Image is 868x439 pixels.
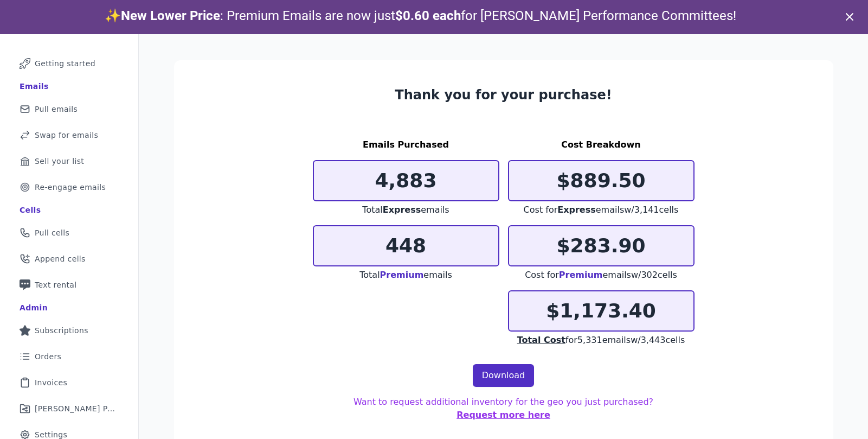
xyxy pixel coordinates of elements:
a: Swap for emails [9,123,130,147]
span: Cost for emails w/ 3,141 cells [524,205,679,215]
span: for 5,331 emails w/ 3,443 cells [517,335,685,345]
span: Subscriptions [35,325,88,336]
span: Re-engage emails [35,182,106,193]
span: Append cells [35,253,86,264]
p: $1,173.40 [509,300,693,322]
a: Pull emails [9,97,130,121]
a: Download [473,364,535,387]
a: Orders [9,345,130,368]
a: Text rental [9,273,130,297]
div: Cells [20,205,41,215]
span: Cost for emails w/ 302 cells [525,270,677,280]
a: Pull cells [9,221,130,245]
span: Invoices [35,377,67,388]
span: Pull cells [35,227,69,238]
p: 4,883 [314,170,498,192]
a: [PERSON_NAME] Performance [9,397,130,421]
p: Want to request additional inventory for the geo you just purchased? [313,396,695,422]
h3: Emails Purchased [313,138,499,151]
h3: Thank you for your purchase! [313,86,695,104]
h3: Cost Breakdown [508,138,695,151]
span: Orders [35,351,61,362]
span: [PERSON_NAME] Performance [35,403,117,414]
p: $283.90 [509,235,693,257]
span: Express [557,205,596,215]
a: Sell your list [9,149,130,173]
a: Re-engage emails [9,175,130,199]
div: Emails [20,81,49,92]
span: Getting started [35,58,95,69]
span: Pull emails [35,104,78,114]
span: Text rental [35,279,77,290]
a: Subscriptions [9,319,130,342]
span: Premium [559,270,603,280]
span: Premium [380,270,424,280]
a: Append cells [9,247,130,271]
p: 448 [314,235,498,257]
span: Total Cost [517,335,565,345]
button: Request more here [456,409,550,422]
span: Sell your list [35,156,84,167]
p: $889.50 [509,170,693,192]
span: Express [383,205,421,215]
div: Admin [20,302,48,313]
a: Getting started [9,52,130,75]
span: Swap for emails [35,130,98,141]
span: Total emails [362,205,449,215]
span: Total emails [359,270,452,280]
a: Invoices [9,371,130,395]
